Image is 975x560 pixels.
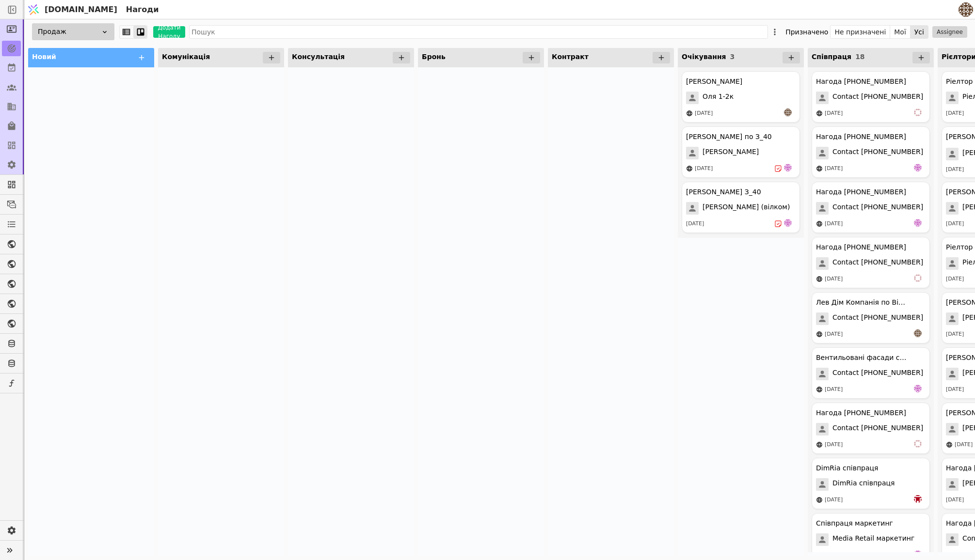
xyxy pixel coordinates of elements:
[825,109,843,118] div: [DATE]
[153,26,185,38] button: Додати Нагоду
[816,518,893,529] div: Співпраця маркетинг
[695,165,713,173] div: [DATE]
[122,4,159,16] h2: Нагоди
[816,187,906,197] div: Нагода [PHONE_NUMBER]
[682,126,800,178] div: [PERSON_NAME] по З_40[PERSON_NAME][DATE]de
[825,275,843,283] div: [DATE]
[890,25,911,39] button: Мої
[816,110,823,117] img: online-store.svg
[816,552,823,559] img: online-store.svg
[832,368,923,380] span: Contact [PHONE_NUMBER]
[816,441,823,448] img: online-store.svg
[812,53,851,61] span: Співпраця
[812,126,930,178] div: Нагода [PHONE_NUMBER]Contact [PHONE_NUMBER][DATE]de
[686,220,704,228] div: [DATE]
[784,219,792,227] img: de
[816,165,823,172] img: online-store.svg
[955,441,973,449] div: [DATE]
[703,147,759,159] span: [PERSON_NAME]
[785,25,828,39] div: Призначено
[832,257,923,270] span: Contact [PHONE_NUMBER]
[914,495,922,503] img: bo
[959,2,973,17] img: 4183bec8f641d0a1985368f79f6ed469
[914,550,922,558] img: de
[816,297,908,308] div: Лев Дім Компанія по Вікнах
[292,53,345,61] span: Консультація
[914,219,922,227] img: de
[946,552,953,559] img: online-store.svg
[946,496,964,504] div: [DATE]
[832,92,923,104] span: Contact [PHONE_NUMBER]
[832,147,923,159] span: Contact [PHONE_NUMBER]
[816,386,823,393] img: online-store.svg
[825,220,843,228] div: [DATE]
[932,26,967,38] button: Assignee
[832,312,923,325] span: Contact [PHONE_NUMBER]
[832,533,914,546] span: Media Retail маркетинг
[832,478,895,491] span: DimRia співпраця
[816,497,823,503] img: online-store.svg
[682,182,800,233] div: [PERSON_NAME] З_40[PERSON_NAME] (вілком)[DATE]de
[686,132,772,142] div: [PERSON_NAME] по З_40
[703,92,734,104] span: Оля 1-2к
[147,26,185,38] a: Додати Нагоду
[816,463,879,473] div: DimRia співпраця
[189,25,768,39] input: Пошук
[812,403,930,454] div: Нагода [PHONE_NUMBER]Contact [PHONE_NUMBER][DATE]vi
[45,4,117,16] span: [DOMAIN_NAME]
[946,166,964,174] div: [DATE]
[32,53,56,61] span: Новий
[784,109,792,116] img: an
[914,385,922,392] img: de
[784,164,792,171] img: de
[682,53,726,61] span: Очікування
[946,220,964,228] div: [DATE]
[422,53,446,61] span: Бронь
[32,23,114,40] div: Продаж
[911,25,928,39] button: Усі
[955,551,973,560] div: [DATE]
[832,423,923,436] span: Contact [PHONE_NUMBER]
[816,276,823,282] img: online-store.svg
[825,551,843,560] div: [DATE]
[946,386,964,394] div: [DATE]
[946,109,964,118] div: [DATE]
[682,71,800,123] div: [PERSON_NAME]Оля 1-2к[DATE]an
[26,0,41,19] img: Logo
[946,441,953,448] img: online-store.svg
[812,458,930,509] div: DimRia співпрацяDimRia співпраця[DATE]bo
[686,165,693,172] img: online-store.svg
[812,347,930,399] div: Вентильовані фасади співпрацяContact [PHONE_NUMBER][DATE]de
[816,220,823,227] img: online-store.svg
[914,274,922,282] img: vi
[162,53,210,61] span: Комунікація
[914,440,922,448] img: vi
[816,77,906,87] div: Нагода [PHONE_NUMBER]
[686,110,693,117] img: online-store.svg
[946,275,964,283] div: [DATE]
[686,187,761,197] div: [PERSON_NAME] З_40
[812,237,930,288] div: Нагода [PHONE_NUMBER]Contact [PHONE_NUMBER][DATE]vi
[825,496,843,504] div: [DATE]
[816,408,906,418] div: Нагода [PHONE_NUMBER]
[816,331,823,338] img: online-store.svg
[825,330,843,339] div: [DATE]
[855,53,864,61] span: 18
[832,202,923,215] span: Contact [PHONE_NUMBER]
[686,77,742,87] div: [PERSON_NAME]
[812,292,930,343] div: Лев Дім Компанія по ВікнахContact [PHONE_NUMBER][DATE]an
[825,165,843,173] div: [DATE]
[831,25,890,39] button: Не призначені
[816,132,906,142] div: Нагода [PHONE_NUMBER]
[914,109,922,116] img: vi
[946,330,964,339] div: [DATE]
[914,164,922,171] img: de
[816,353,908,363] div: Вентильовані фасади співпраця
[825,441,843,449] div: [DATE]
[695,109,713,118] div: [DATE]
[24,0,122,19] a: [DOMAIN_NAME]
[812,71,930,123] div: Нагода [PHONE_NUMBER]Contact [PHONE_NUMBER][DATE]vi
[816,242,906,252] div: Нагода [PHONE_NUMBER]
[703,202,790,215] span: [PERSON_NAME] (вілком)
[552,53,589,61] span: Контракт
